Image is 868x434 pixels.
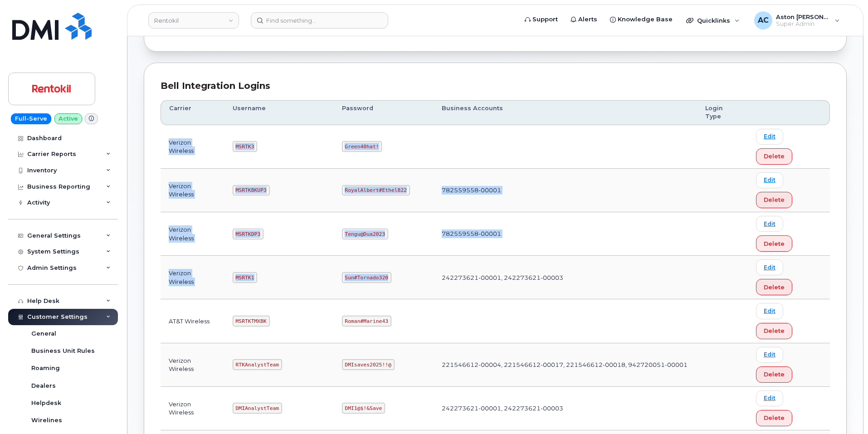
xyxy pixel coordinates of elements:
th: Carrier [161,100,224,125]
code: MSRTKTMXBK [233,316,270,327]
span: Delete [764,152,785,161]
button: Delete [756,235,792,252]
span: Delete [764,370,785,379]
td: 242273621-00001, 242273621-00003 [434,387,697,430]
td: Verizon Wireless [161,343,224,387]
span: Support [532,15,558,24]
code: MSRTKDP3 [233,229,263,239]
a: Alerts [564,10,604,29]
code: Roman#Marine43 [342,316,391,327]
span: Delete [764,283,785,292]
code: MSRTKBKUP3 [233,185,270,196]
td: 221546612-00004, 221546612-00017, 221546612-00018, 942720051-00001 [434,343,697,387]
a: Edit [756,347,783,363]
button: Delete [756,323,792,339]
a: Edit [756,216,783,232]
a: Edit [756,303,783,319]
span: AC [758,15,769,26]
td: AT&T Wireless [161,299,224,343]
td: 242273621-00001, 242273621-00003 [434,256,697,299]
button: Delete [756,192,792,208]
td: 782559558-00001 [434,169,697,212]
code: RoyalAlbert#Ethel822 [342,185,410,196]
div: Bell Integration Logins [161,79,830,93]
td: Verizon Wireless [161,256,224,299]
td: Verizon Wireless [161,125,224,169]
th: Username [224,100,334,125]
th: Login Type [697,100,748,125]
span: Super Admin [776,20,830,28]
span: Delete [764,239,785,248]
th: Business Accounts [434,100,697,125]
a: Edit [756,129,783,145]
a: Support [518,10,564,29]
button: Delete [756,410,792,426]
a: Rentokil [148,12,239,29]
span: Aston [PERSON_NAME] [776,13,830,20]
span: Delete [764,414,785,422]
div: Aston Clark [748,11,846,29]
a: Knowledge Base [604,10,679,29]
iframe: Messenger Launcher [829,395,861,427]
code: Green40hat! [342,141,382,152]
span: Delete [764,327,785,335]
input: Find something... [251,12,388,29]
span: Delete [764,195,785,204]
span: Quicklinks [697,17,730,24]
a: Edit [756,172,783,188]
td: Verizon Wireless [161,169,224,212]
code: DMI1@$!&Save [342,403,385,414]
button: Delete [756,279,792,295]
span: Alerts [578,15,597,24]
td: Verizon Wireless [161,212,224,256]
code: RTKAnalystTeam [233,359,282,370]
code: DMIsaves2025!!@ [342,359,395,370]
td: 782559558-00001 [434,212,697,256]
code: Sun#Tornado320 [342,272,391,283]
code: DMIAnalystTeam [233,403,282,414]
button: Delete [756,148,792,165]
button: Delete [756,366,792,383]
code: MSRTK3 [233,141,257,152]
th: Password [334,100,434,125]
a: Edit [756,390,783,406]
code: MSRTK1 [233,272,257,283]
a: Edit [756,259,783,275]
td: Verizon Wireless [161,387,224,430]
div: Quicklinks [680,11,746,29]
code: Tengu@Dua2023 [342,229,388,239]
span: Knowledge Base [618,15,673,24]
